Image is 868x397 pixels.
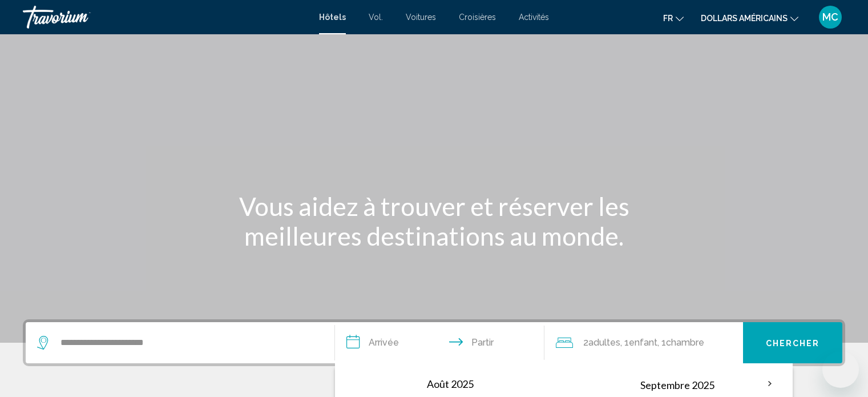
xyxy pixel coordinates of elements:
[588,337,620,348] font: adultes
[657,337,666,348] font: , 1
[754,371,785,397] button: Mois prochain
[23,6,308,29] a: Travorium
[815,5,845,29] button: Menu utilisateur
[701,10,798,26] button: Changer de devise
[629,337,657,348] span: Enfant
[583,337,588,348] font: 2
[663,14,673,23] font: fr
[701,14,788,23] font: dollars américains
[239,191,629,251] font: Vous aidez à trouver et réserver les meilleures destinations au monde.
[335,322,545,363] button: Dates d'arrivée et de départ
[369,13,383,22] a: Vol.
[640,379,714,391] font: Septembre 2025
[519,13,549,22] a: Activités
[743,322,842,363] button: Chercher
[620,335,657,351] span: , 1
[427,378,474,390] font: Août 2025
[319,13,346,22] a: Hôtels
[766,339,820,348] font: Chercher
[822,351,859,388] iframe: Bouton de lancement de la fenêtre de messagerie
[544,322,743,363] button: Travelers: 2 adults, 1 child
[663,10,684,26] button: Changer de langue
[406,13,436,22] a: Voitures
[26,322,842,363] div: Widget de recherche
[666,337,704,348] font: Chambre
[459,13,496,22] a: Croisières
[822,11,838,23] font: MC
